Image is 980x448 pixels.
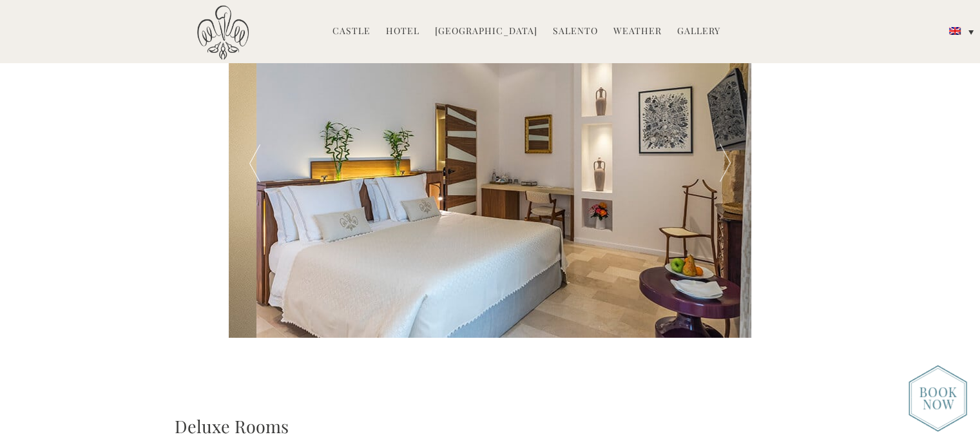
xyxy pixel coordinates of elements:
[175,413,806,439] h3: Deluxe Rooms
[197,5,249,60] img: Castello di Ugento
[908,365,967,432] img: new-booknow.png
[386,24,419,39] a: Hotel
[677,24,720,39] a: Gallery
[949,27,961,35] img: English
[553,24,598,39] a: Salento
[613,24,662,39] a: Weather
[435,24,537,39] a: [GEOGRAPHIC_DATA]
[332,24,370,39] a: Castle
